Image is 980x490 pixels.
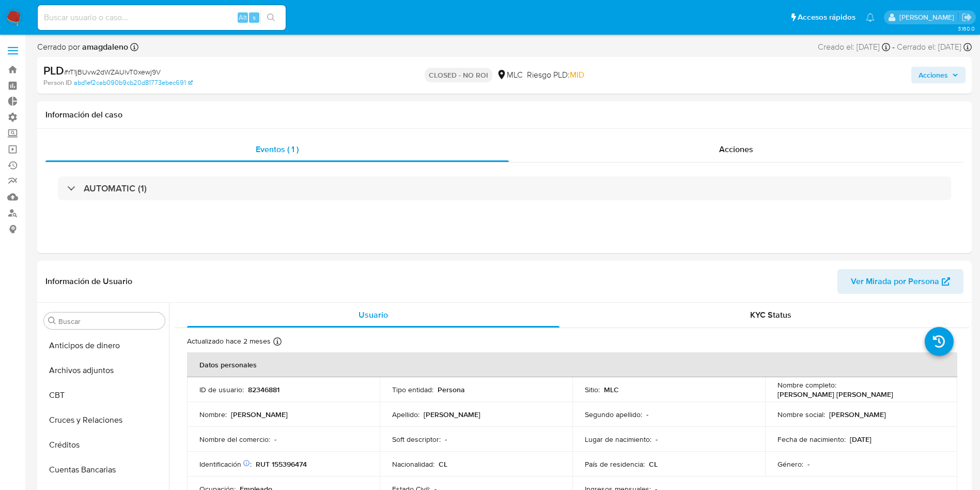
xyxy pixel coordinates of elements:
[851,269,939,294] span: Ver Mirada por Persona
[424,410,480,419] p: [PERSON_NAME]
[187,352,957,377] th: Datos personales
[199,459,252,469] p: Identificación :
[58,317,161,326] input: Buscar
[43,78,72,87] b: Person ID
[48,317,56,325] button: Buscar
[40,433,169,457] button: Créditos
[199,385,244,394] p: ID de usuario :
[777,459,803,469] p: Género :
[445,435,447,444] p: -
[40,333,169,358] button: Anticipos de dinero
[807,459,810,469] p: -
[359,309,388,321] span: Usuario
[43,62,64,79] b: PLD
[604,385,619,394] p: MLC
[798,12,855,23] span: Accesos rápidos
[38,11,286,24] input: Buscar usuario o caso...
[40,457,169,482] button: Cuentas Bancarias
[646,410,648,419] p: -
[392,385,433,394] p: Tipo entidad :
[777,410,825,419] p: Nombre social :
[231,410,288,419] p: [PERSON_NAME]
[74,78,193,87] a: abd1ef2cab090b9cb20d81773ebec691
[425,68,492,82] p: CLOSED - NO ROI
[64,67,161,77] span: # rT1jBUvw2dWZAUlvT0xewj9V
[837,269,963,294] button: Ver Mirada por Persona
[656,435,658,444] p: -
[866,13,875,22] a: Notificaciones
[37,41,128,53] span: Cerrado por
[260,10,282,25] button: search-icon
[58,176,951,200] div: AUTOMATIC (1)
[40,383,169,408] button: CBT
[199,410,227,419] p: Nombre :
[829,410,886,419] p: [PERSON_NAME]
[248,385,279,394] p: 82346881
[392,435,441,444] p: Soft descriptor :
[919,67,948,83] span: Acciones
[911,67,966,83] button: Acciones
[45,110,963,120] h1: Información del caso
[439,459,447,469] p: CL
[585,459,645,469] p: País de residencia :
[892,41,895,53] span: -
[777,390,893,399] p: [PERSON_NAME] [PERSON_NAME]
[438,385,465,394] p: Persona
[570,69,584,81] span: MID
[40,358,169,383] button: Archivos adjuntos
[40,408,169,433] button: Cruces y Relaciones
[392,410,419,419] p: Apellido :
[961,12,972,23] a: Salir
[253,12,256,22] span: s
[392,459,434,469] p: Nacionalidad :
[187,336,271,346] p: Actualizado hace 2 meses
[256,143,299,155] span: Eventos ( 1 )
[818,41,890,53] div: Creado el: [DATE]
[585,410,642,419] p: Segundo apellido :
[719,143,753,155] span: Acciones
[899,12,958,22] p: joaquin.santistebe@mercadolibre.com
[850,435,872,444] p: [DATE]
[777,380,836,390] p: Nombre completo :
[274,435,276,444] p: -
[585,435,651,444] p: Lugar de nacimiento :
[256,459,307,469] p: RUT 155396474
[585,385,600,394] p: Sitio :
[649,459,658,469] p: CL
[239,12,247,22] span: Alt
[45,276,132,287] h1: Información de Usuario
[897,41,972,53] div: Cerrado el: [DATE]
[199,435,270,444] p: Nombre del comercio :
[84,183,147,194] h3: AUTOMATIC (1)
[496,69,523,81] div: MLC
[750,309,791,321] span: KYC Status
[527,69,584,81] span: Riesgo PLD:
[777,435,846,444] p: Fecha de nacimiento :
[80,41,128,53] b: amagdaleno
